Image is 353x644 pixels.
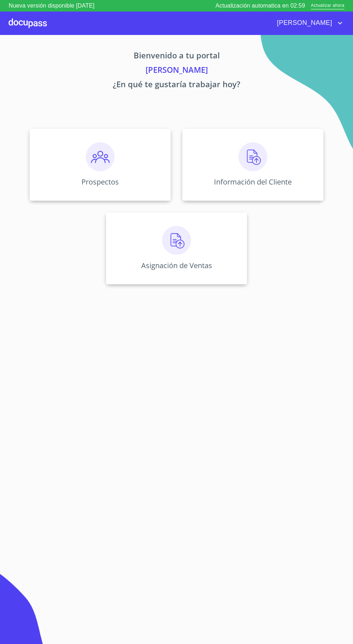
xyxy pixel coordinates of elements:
p: Prospectos [81,177,119,187]
p: Bienvenido a tu portal [9,49,344,64]
p: Información del Cliente [214,177,292,187]
span: [PERSON_NAME] [272,17,336,29]
p: ¿En qué te gustaría trabajar hoy? [9,78,344,93]
img: carga.png [238,142,267,171]
p: Nueva versión disponible [DATE] [9,1,94,10]
img: prospectos.png [86,142,115,171]
p: Asignación de Ventas [141,261,212,270]
span: Actualizar ahora [311,2,344,10]
button: account of current user [272,17,344,29]
img: carga.png [162,226,191,255]
p: Actualización automatica en 02:59 [215,1,305,10]
p: [PERSON_NAME] [9,64,344,78]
